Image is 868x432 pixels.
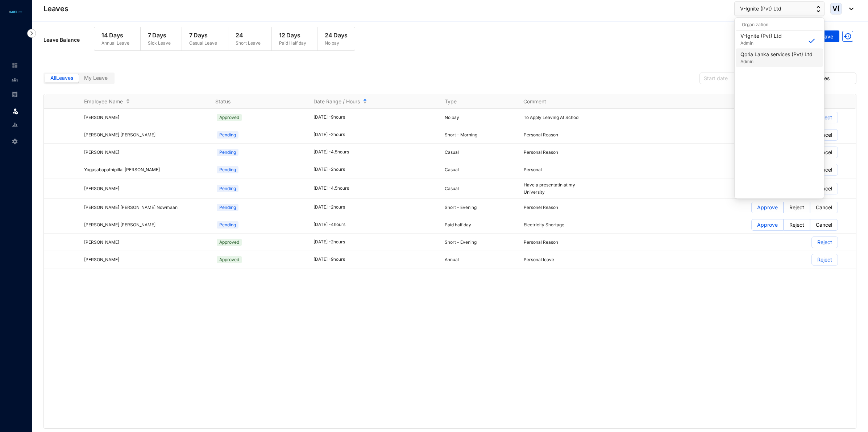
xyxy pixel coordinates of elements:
[524,115,580,120] span: To Apply Leaving At School
[740,5,781,13] span: V-Ignite (Pvt) Ltd
[313,114,436,121] div: [DATE] - 9 hours
[217,149,238,156] span: Pending
[313,149,436,156] div: [DATE] - 4.5 hours
[84,222,155,227] span: [PERSON_NAME] [PERSON_NAME]
[740,58,813,65] p: Admin
[101,31,129,40] p: 14 Days
[313,256,436,263] div: [DATE] - 9 hours
[313,185,436,192] div: [DATE] - 4.5 hours
[279,31,306,40] p: 12 Days
[217,204,238,211] span: Pending
[50,75,73,81] span: All Leaves
[816,202,832,213] p: Cancel
[217,114,242,121] span: Approved
[436,94,515,109] th: Type
[84,149,119,155] span: [PERSON_NAME]
[12,77,18,83] img: people-unselected.118708e94b43a90eceab.svg
[757,202,778,213] p: Approve
[445,131,515,139] p: Short - Morning
[736,21,823,28] p: Organization
[6,87,23,102] li: Payroll
[846,8,854,10] img: dropdown-black.8e83cc76930a90b1a4fdb6d089b7bf3a.svg
[217,185,238,192] span: Pending
[101,40,129,47] p: Annual Leave
[84,75,108,81] span: My Leave
[6,58,23,73] li: Home
[75,94,207,109] th: Employee Name
[313,166,436,173] div: [DATE] - 2 hours
[524,149,558,155] span: Personal Reason
[325,40,348,47] p: No pay
[43,36,94,44] p: Leave Balance
[12,138,18,145] img: settings-unselected.1febfda315e6e19643a1.svg
[217,131,238,139] span: Pending
[6,73,23,87] li: Contacts
[43,4,68,14] p: Leaves
[524,205,558,210] span: Personel Reason
[12,62,18,69] img: home-unselected.a29eae3204392db15eaf.svg
[84,239,119,245] span: [PERSON_NAME]
[524,182,575,195] span: Have a presentatin at my University
[817,112,832,123] p: Reject
[207,94,305,109] th: Status
[189,31,217,40] p: 7 Days
[445,114,515,121] p: No pay
[236,31,261,40] p: 24
[704,74,738,82] input: Start date
[817,237,832,248] p: Reject
[279,40,306,47] p: Paid Half day
[816,219,832,230] p: Cancel
[313,239,436,246] div: [DATE] - 2 hours
[445,204,515,211] p: Short - Evening
[740,40,782,47] p: Admin
[217,221,238,229] span: Pending
[445,166,515,173] p: Casual
[27,29,36,38] img: nav-icon-right.af6afadce00d159da59955279c43614e.svg
[84,115,119,120] span: [PERSON_NAME]
[84,98,123,105] span: Employee Name
[313,131,436,138] div: [DATE] - 2 hours
[817,254,832,265] p: Reject
[217,256,242,263] span: Approved
[217,239,242,246] span: Approved
[445,185,515,192] p: Casual
[740,51,813,58] p: Qoria Lanka services (Pvt) Ltd
[12,107,19,115] img: leave.99b8a76c7fa76a53782d.svg
[757,219,778,230] p: Approve
[325,31,348,40] p: 24 Days
[524,167,542,172] span: Personal
[445,256,515,263] p: Annual
[524,257,554,262] span: Personal leave
[148,31,171,40] p: 7 Days
[217,166,238,173] span: Pending
[842,31,853,42] img: LogTrail.35c9aa35263bf2dfc41e2a690ab48f33.svg
[84,205,178,210] span: [PERSON_NAME] [PERSON_NAME] Nowmaan
[445,149,515,156] p: Casual
[740,32,782,40] p: V-Ignite (Pvt) Ltd
[313,221,436,228] div: [DATE] - 4 hours
[445,239,515,246] p: Short - Evening
[445,221,515,229] p: Paid half day
[313,98,360,105] span: Date Range / Hours
[734,1,825,16] button: V-Ignite (Pvt) Ltd
[6,118,23,132] li: Reports
[84,257,119,262] span: [PERSON_NAME]
[236,40,261,47] p: Short Leave
[789,219,804,230] p: Reject
[189,40,217,47] p: Casual Leave
[789,202,804,213] p: Reject
[7,10,24,14] img: logo
[817,6,820,12] img: up-down-arrow.74152d26bf9780fbf563ca9c90304185.svg
[524,222,564,227] span: Electricity Shortage
[515,94,593,109] th: Comment
[84,186,119,191] span: [PERSON_NAME]
[84,167,160,172] span: Yogasabapathipillai [PERSON_NAME]
[12,91,18,98] img: payroll-unselected.b590312f920e76f0c668.svg
[313,204,436,211] div: [DATE] - 2 hours
[809,38,815,43] img: blue-correct.187ec8c3ebe1a225110a.svg
[832,5,840,12] span: V(
[148,40,171,47] p: Sick Leave
[12,122,18,128] img: report-unselected.e6a6b4230fc7da01f883.svg
[805,73,852,84] span: All Leaves
[84,132,155,137] span: [PERSON_NAME] [PERSON_NAME]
